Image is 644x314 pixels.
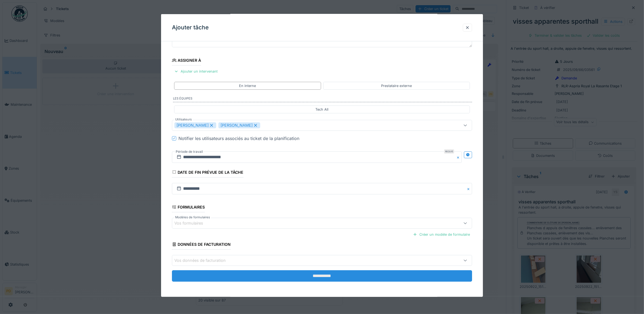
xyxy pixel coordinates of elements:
div: [PERSON_NAME] [174,122,216,128]
div: En interne [239,83,256,88]
div: [PERSON_NAME] [218,122,260,128]
label: Les équipes [173,96,472,102]
div: Formulaires [172,203,205,212]
div: Assigner à [172,56,201,66]
div: Date de fin prévue de la tâche [172,168,244,178]
div: Données de facturation [172,240,231,250]
label: Utilisateurs [174,117,193,122]
label: Période de travail [175,149,203,155]
button: Close [466,183,472,194]
div: Vos formulaires [174,220,211,226]
div: Requis [444,149,454,154]
div: Vos données de facturation [174,257,233,263]
div: Notifier les utilisateurs associés au ticket de la planification [178,135,299,142]
h3: Ajouter tâche [172,24,209,31]
label: Modèles de formulaires [174,215,211,220]
div: Créer un modèle de formulaire [411,231,472,238]
div: Tech All [316,107,329,112]
div: Prestataire externe [381,83,412,88]
div: Ajouter un intervenant [172,68,220,75]
button: Close [456,151,462,163]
